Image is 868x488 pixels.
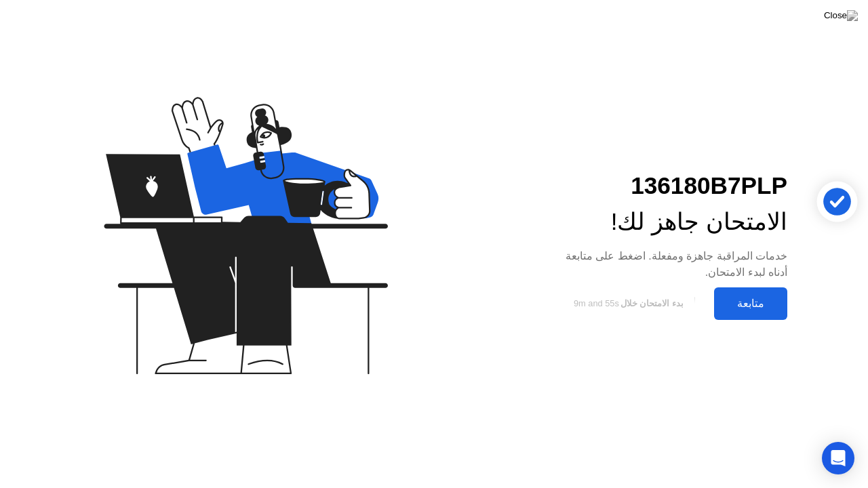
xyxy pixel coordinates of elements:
button: متابعة [714,287,787,320]
img: Close [824,10,858,21]
div: متابعة [718,297,783,310]
div: 136180B7PLP [548,168,787,204]
div: الامتحان جاهز لك! [548,204,787,240]
div: خدمات المراقبة جاهزة ومفعلة. اضغط على متابعة أدناه لبدء الامتحان. [548,248,787,281]
span: 9m and 55s [574,298,619,308]
button: بدء الامتحان خلال9m and 55s [548,291,707,317]
div: Open Intercom Messenger [822,442,854,474]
